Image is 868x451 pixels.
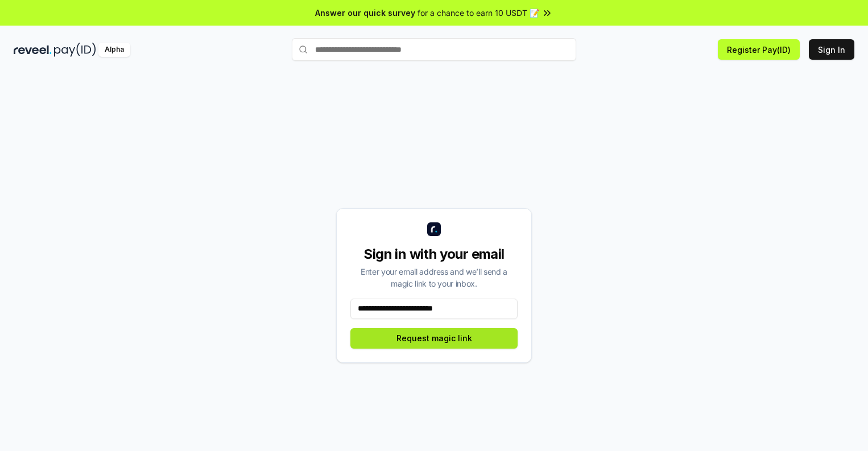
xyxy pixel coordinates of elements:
img: reveel_dark [14,43,52,57]
button: Sign In [809,39,854,60]
div: Enter your email address and we’ll send a magic link to your inbox. [350,266,518,289]
span: for a chance to earn 10 USDT 📝 [418,7,539,19]
button: Register Pay(ID) [718,39,800,60]
div: Sign in with your email [350,245,518,263]
span: Answer our quick survey [315,7,415,19]
div: Alpha [98,43,130,57]
img: pay_id [54,43,96,57]
button: Request magic link [350,328,518,349]
img: logo_small [427,222,441,236]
